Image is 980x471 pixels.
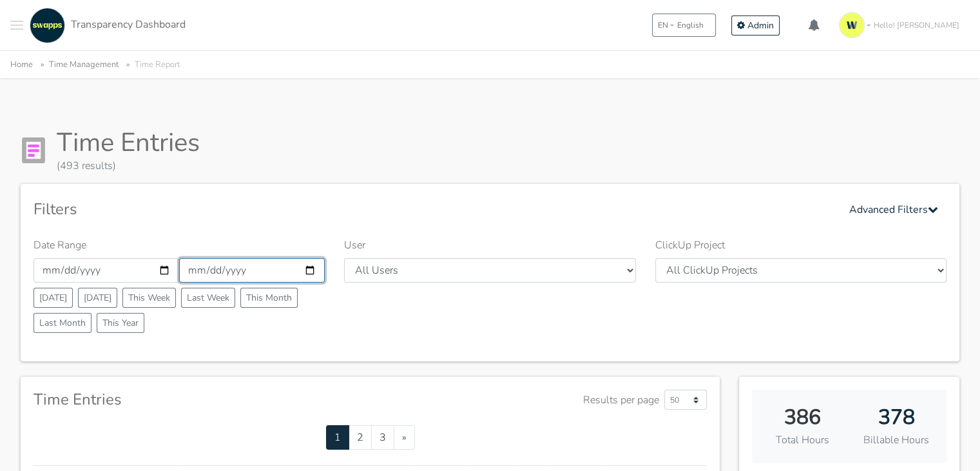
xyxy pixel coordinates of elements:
a: 3 [371,425,394,450]
button: This Year [97,313,144,333]
a: 2 [349,425,372,450]
button: Last Month [34,313,91,333]
h4: Filters [34,200,77,219]
button: Advanced Filters [841,197,946,222]
img: swapps-linkedin-v2.jpg [30,8,65,43]
button: This Month [240,288,298,308]
a: 1 [326,425,349,450]
li: Time Report [121,57,180,72]
a: Next [394,425,415,450]
span: Hello! [PERSON_NAME] [874,19,959,31]
h2: 386 [765,405,840,430]
span: Transparency Dashboard [71,17,186,32]
span: English [677,19,704,31]
p: Total Hours [765,432,840,448]
a: Admin [731,15,780,35]
button: Toggle navigation menu [10,8,23,43]
a: Transparency Dashboard [26,8,186,43]
label: ClickUp Project [655,237,725,253]
label: User [344,237,365,253]
img: isotipo-3-3e143c57.png [839,12,865,38]
h4: Time Entries [34,390,122,409]
div: (493 results) [57,158,200,174]
button: [DATE] [34,288,73,308]
a: Hello! [PERSON_NAME] [834,7,970,43]
label: Date Range [34,237,86,253]
h2: 378 [859,405,934,430]
a: Home [10,59,33,70]
button: ENEnglish [652,14,716,37]
button: Last Week [181,288,235,308]
span: Admin [747,19,774,32]
label: Results per page [583,392,659,408]
h1: Time Entries [57,127,200,158]
a: Time Management [49,59,119,70]
img: Report Icon [21,137,46,163]
p: Billable Hours [859,432,934,448]
span: » [402,430,407,445]
button: [DATE] [78,288,117,308]
nav: Page navigation [34,425,707,450]
button: This Week [122,288,176,308]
